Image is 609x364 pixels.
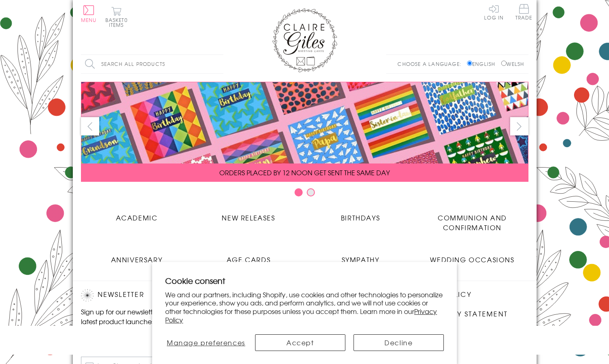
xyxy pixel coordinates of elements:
button: Manage preferences [165,334,247,351]
input: Welsh [501,61,506,66]
span: Sympathy [342,255,380,264]
a: Age Cards [193,248,305,264]
span: Academic [116,213,158,222]
button: Carousel Page 2 [307,188,315,196]
h2: Cookie consent [165,275,444,286]
input: Search [215,55,223,73]
span: Communion and Confirmation [438,213,507,232]
button: Menu [81,5,97,22]
p: We and our partners, including Shopify, use cookies and other technologies to personalize your ex... [165,290,444,324]
span: Wedding Occasions [430,255,514,264]
span: New Releases [222,213,275,222]
a: New Releases [193,207,305,222]
a: Birthdays [305,207,417,222]
a: Wedding Occasions [417,248,528,264]
h2: Newsletter [81,289,219,301]
button: prev [81,117,99,135]
button: next [510,117,528,135]
p: Sign up for our newsletter to receive the latest product launches, news and offers directly to yo... [81,307,219,336]
a: Log In [484,4,504,20]
a: Sympathy [305,248,417,264]
span: Menu [81,16,97,24]
a: Privacy Policy [165,306,437,325]
img: Claire Giles Greetings Cards [272,8,337,72]
button: Accept [255,334,345,351]
span: Birthdays [341,213,380,222]
input: Search all products [81,55,223,73]
span: Age Cards [227,255,271,264]
a: Trade [515,4,533,22]
button: Decline [354,334,444,351]
span: ORDERS PLACED BY 12 NOON GET SENT THE SAME DAY [219,168,390,177]
a: Accessibility Statement [406,309,508,320]
p: Choose a language: [397,60,465,68]
button: Basket0 items [105,7,128,27]
span: Manage preferences [167,338,245,347]
div: Carousel Pagination [81,188,528,201]
span: Trade [515,4,533,20]
a: Communion and Confirmation [417,207,528,232]
button: Carousel Page 1 (Current Slide) [295,188,303,196]
span: 0 items [109,16,128,28]
input: English [467,61,472,66]
span: Anniversary [111,255,163,264]
label: English [467,60,499,68]
label: Welsh [501,60,524,68]
a: Anniversary [81,248,193,264]
a: Academic [81,207,193,222]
